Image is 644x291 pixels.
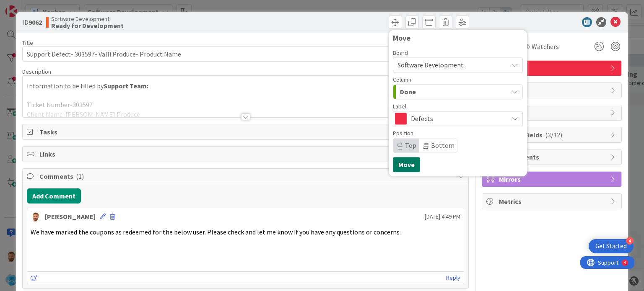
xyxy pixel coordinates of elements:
img: AS [31,211,41,221]
span: Position [393,130,413,136]
span: Description [22,68,51,75]
span: Software Development [51,15,124,22]
span: ID [22,17,42,27]
span: Block [499,108,606,118]
span: Dates [499,85,606,95]
a: Reply [446,273,460,283]
span: Comments [39,171,453,181]
span: We have marked the coupons as redeemed for the below user. Please check and let me know if you ha... [31,228,401,236]
span: Column [393,77,411,82]
button: Move [393,157,420,172]
span: Defects [499,63,606,73]
span: Software Development [397,61,464,69]
span: Done [400,86,416,97]
span: Custom Fields [499,130,606,140]
span: Support [18,1,38,11]
div: Move [393,34,523,42]
strong: Support Team: [104,82,148,90]
p: Information to be filled by [27,81,464,91]
b: 9062 [29,18,42,26]
button: Add Comment [27,188,81,203]
div: Open Get Started checklist, remaining modules: 4 [589,239,634,253]
span: Defects [411,113,504,124]
span: ( 1 ) [76,172,84,180]
div: 4 [626,237,634,245]
span: Top [405,141,416,149]
span: Links [39,149,453,159]
span: [DATE] 4:49 PM [425,212,460,221]
label: Title [22,39,33,46]
span: Label [393,103,406,109]
div: 4 [44,3,46,10]
span: Metrics [499,196,606,206]
span: Board [393,50,408,56]
b: Ready for Development [51,22,124,29]
span: Bottom [431,141,454,149]
span: Mirrors [499,174,606,184]
span: Attachments [499,152,606,162]
span: Watchers [532,41,559,52]
div: Get Started [595,242,627,250]
div: [PERSON_NAME] [45,211,96,221]
button: Done [393,84,523,99]
span: Tasks [39,127,453,137]
input: type card name here... [22,46,468,62]
span: ( 3/12 ) [545,131,562,139]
